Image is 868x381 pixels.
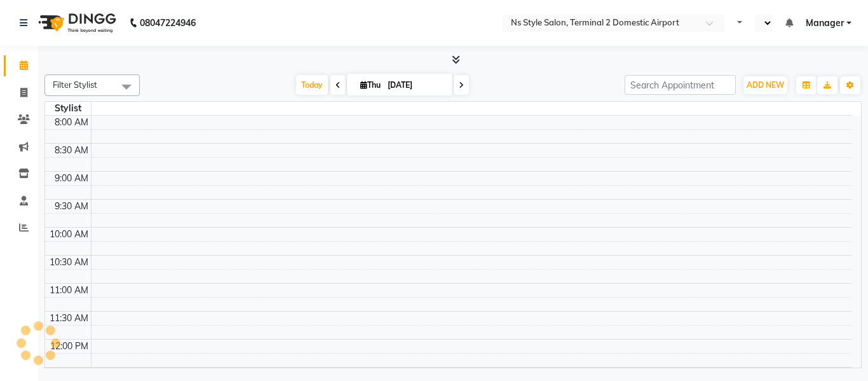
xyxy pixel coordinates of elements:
[52,200,91,213] div: 9:30 AM
[48,368,91,381] div: 12:30 PM
[743,76,787,94] button: ADD NEW
[48,340,91,353] div: 12:00 PM
[384,76,447,95] input: 2025-09-04
[47,228,91,241] div: 10:00 AM
[747,80,784,90] span: ADD NEW
[53,80,97,90] span: Filter Stylist
[52,144,91,157] div: 8:30 AM
[47,284,91,297] div: 11:00 AM
[296,75,328,95] span: Today
[47,312,91,325] div: 11:30 AM
[52,172,91,185] div: 9:00 AM
[357,80,384,90] span: Thu
[32,5,119,41] img: logo
[625,75,736,95] input: Search Appointment
[52,116,91,129] div: 8:00 AM
[45,102,91,115] div: Stylist
[47,256,91,269] div: 10:30 AM
[806,17,844,30] span: Manager
[140,5,196,41] b: 08047224946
